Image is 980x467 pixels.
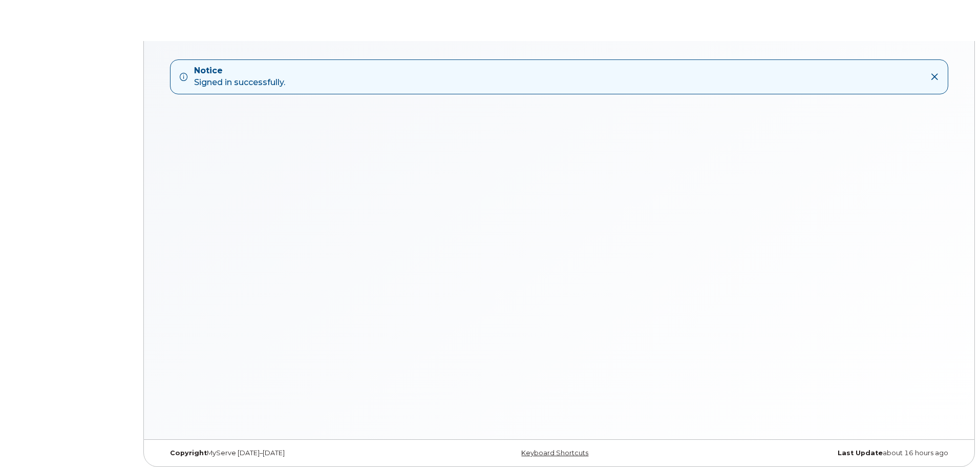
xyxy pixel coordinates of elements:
[521,449,588,457] a: Keyboard Shortcuts
[838,449,883,457] strong: Last Update
[691,449,956,457] div: about 16 hours ago
[194,65,285,77] strong: Notice
[170,449,207,457] strong: Copyright
[194,65,285,89] div: Signed in successfully.
[162,449,427,457] div: MyServe [DATE]–[DATE]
